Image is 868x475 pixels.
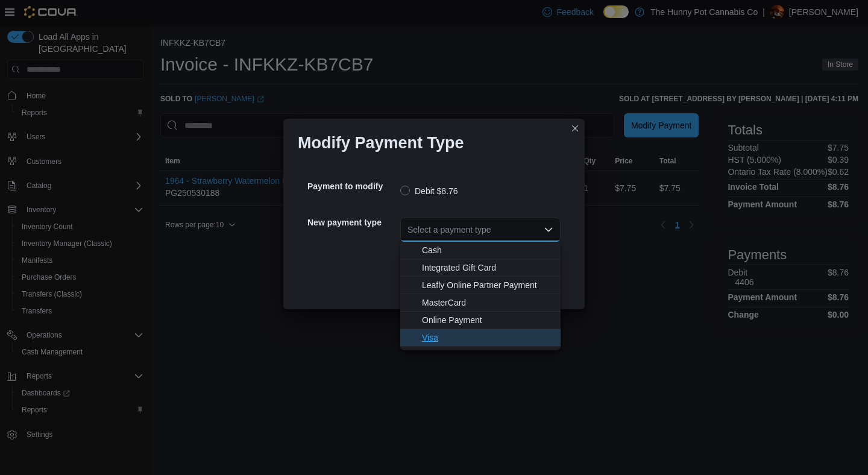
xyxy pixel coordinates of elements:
[400,277,561,294] button: Leafly Online Partner Payment
[422,332,553,344] span: Visa
[298,133,464,153] h1: Modify Payment Type
[400,242,561,259] button: Cash
[400,259,561,277] button: Integrated Gift Card
[407,222,409,237] input: Accessible screen reader label
[400,184,458,198] label: Debit $8.76
[422,314,553,326] span: Online Payment
[307,210,398,234] h5: New payment type
[400,312,561,329] button: Online Payment
[307,174,398,198] h5: Payment to modify
[422,297,553,309] span: MasterCard
[400,294,561,312] button: MasterCard
[422,262,553,274] span: Integrated Gift Card
[544,225,553,234] button: Close list of options
[422,279,553,291] span: Leafly Online Partner Payment
[400,329,561,347] button: Visa
[400,242,561,347] div: Choose from the following options
[568,121,582,136] button: Closes this modal window
[422,244,553,256] span: Cash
